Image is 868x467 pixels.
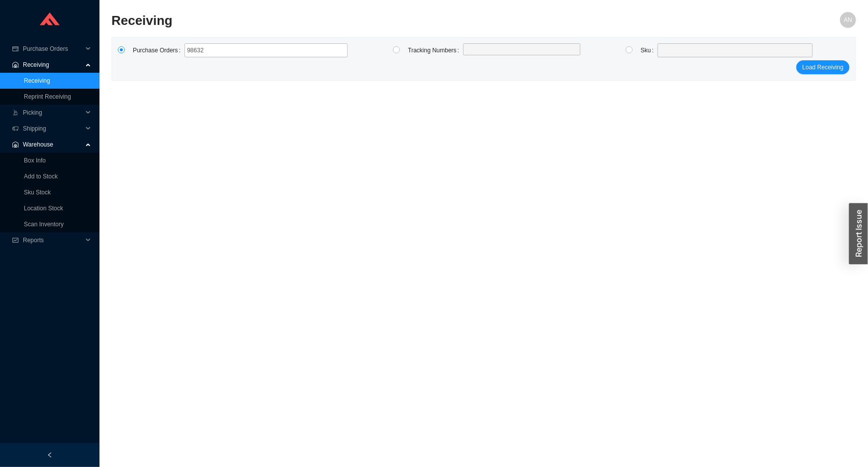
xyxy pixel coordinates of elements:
[24,173,58,180] a: Add to Stock
[24,157,46,164] a: Box Info
[23,57,83,73] span: Receiving
[802,62,844,72] span: Load Receiving
[23,121,83,137] span: Shipping
[408,43,463,57] label: Tracking Numbers
[133,43,185,57] label: Purchase Orders
[24,205,63,212] a: Location Stock
[23,137,83,153] span: Warehouse
[24,221,64,228] a: Scan Inventory
[23,41,83,57] span: Purchase Orders
[12,237,19,243] span: fund
[23,232,83,248] span: Reports
[24,189,51,196] a: Sku Stock
[796,60,850,74] button: Load Receiving
[24,93,71,100] a: Reprint Receiving
[641,43,658,57] label: Sku
[12,46,19,52] span: credit-card
[111,12,670,29] h2: Receiving
[47,452,53,458] span: left
[23,105,83,121] span: Picking
[24,77,50,84] a: Receiving
[844,12,853,28] span: AN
